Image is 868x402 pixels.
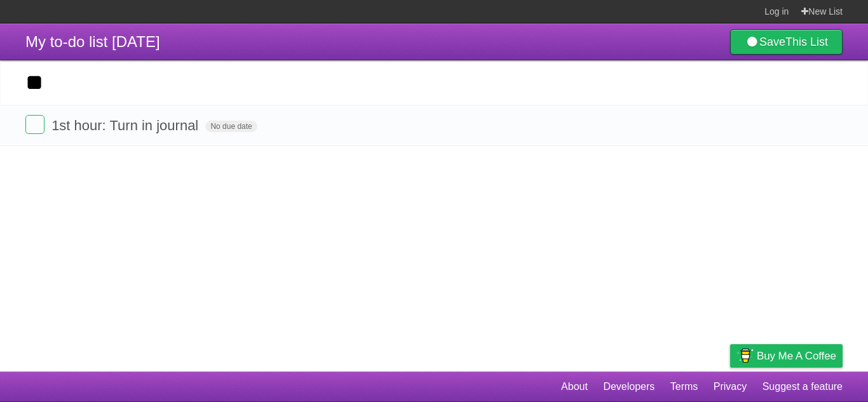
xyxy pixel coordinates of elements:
span: No due date [205,121,257,132]
b: This List [785,36,828,48]
span: 1st hour: Turn in journal [51,117,201,133]
a: Buy me a coffee [730,344,843,368]
a: SaveThis List [730,29,843,55]
span: Buy me a coffee [757,345,836,367]
span: My to-do list [DATE] [25,33,160,50]
a: Privacy [714,375,747,399]
img: Buy me a coffee [736,345,754,366]
a: Developers [603,375,654,399]
label: Done [25,115,44,134]
a: About [561,375,588,399]
a: Suggest a feature [763,375,843,399]
a: Terms [670,375,698,399]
